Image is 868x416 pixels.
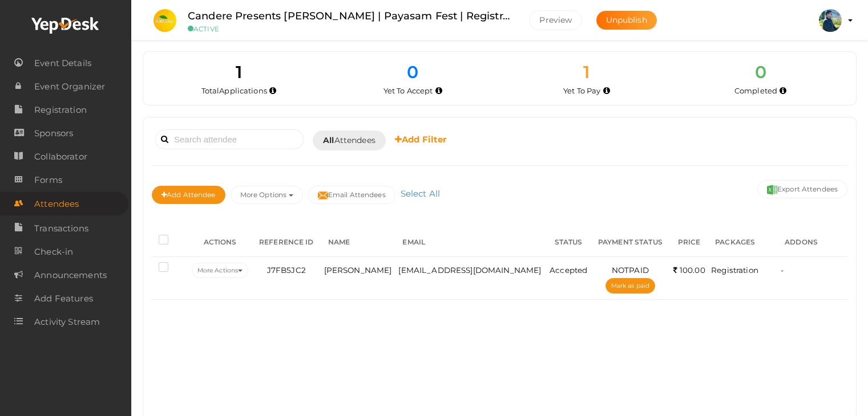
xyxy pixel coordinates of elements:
[395,134,447,145] b: Add Filter
[603,88,610,94] i: Accepted by organizer and yet to make payment
[34,217,88,240] span: Transactions
[708,229,778,257] th: PACKAGES
[34,75,105,98] span: Event Organizer
[34,145,87,168] span: Collaborator
[755,62,766,83] span: 0
[34,99,87,121] span: Registration
[767,185,777,195] img: excel.svg
[670,229,708,257] th: PRICE
[780,88,786,94] i: Accepted and completed payment succesfully
[152,186,225,204] button: Add Attendee
[734,86,777,95] span: Completed
[563,86,600,95] span: Yet To Pay
[201,86,267,95] span: Total
[34,264,107,287] span: Announcements
[34,52,91,75] span: Event Details
[395,229,546,257] th: EMAIL
[606,15,647,25] span: Unpublish
[435,88,442,94] i: Yet to be accepted by organizer
[550,266,587,275] span: Accepted
[383,86,433,95] span: Yet To Accept
[711,266,758,275] span: Registration
[34,169,62,191] span: Forms
[323,134,376,146] span: Attendees
[673,266,705,275] span: 100.00
[819,9,842,32] img: ACg8ocImFeownhHtboqxd0f2jP-n9H7_i8EBYaAdPoJXQiB63u4xhcvD=s100
[583,62,590,83] span: 1
[529,10,582,30] button: Preview
[34,311,100,333] span: Activity Stream
[611,282,649,289] span: Mark as paid
[34,122,73,145] span: Sponsors
[269,88,276,94] i: Total number of applications
[308,186,395,204] button: Email Attendees
[188,229,252,257] th: ACTIONS
[605,278,655,293] button: Mark as paid
[236,62,242,83] span: 1
[267,266,306,275] span: J7FB5JC2
[155,129,304,149] input: Search attendee
[231,186,303,204] button: More Options
[398,188,443,199] a: Select All
[34,193,79,215] span: Attendees
[324,266,392,275] span: [PERSON_NAME]
[154,9,176,32] img: PPFXFEEN_small.png
[318,190,328,201] img: mail-filled.svg
[188,8,512,25] label: Candere Presents [PERSON_NAME] | Payasam Fest | Registration
[323,135,334,145] b: All
[188,25,512,33] small: ACTIVE
[778,229,847,257] th: ADDONS
[192,263,248,278] button: More Actions
[757,180,847,198] button: Export Attendees
[398,266,541,275] span: [EMAIL_ADDRESS][DOMAIN_NAME]
[219,86,267,95] span: Applications
[596,11,657,30] button: Unpublish
[547,229,591,257] th: STATUS
[407,62,418,83] span: 0
[781,266,784,275] span: -
[612,266,649,275] span: NOTPAID
[591,229,670,257] th: PAYMENT STATUS
[34,240,73,263] span: Check-in
[259,238,314,246] span: REFERENCE ID
[321,229,396,257] th: NAME
[34,287,93,310] span: Add Features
